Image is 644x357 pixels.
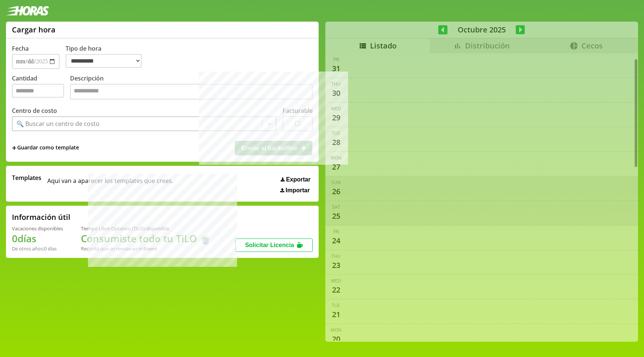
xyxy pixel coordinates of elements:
h1: Cargar hora [12,25,56,35]
div: Vacaciones disponibles [12,225,63,232]
div: 🔍 Buscar un centro de costo [16,120,100,128]
span: +Guardar como template [12,144,79,152]
div: Recordá que se renuevan en [81,245,211,252]
h1: Consumiste todo tu TiLO 🍵 [81,232,211,245]
label: Tipo de hora [66,44,148,69]
input: Cantidad [12,84,64,98]
label: Fecha [12,44,29,53]
h1: 0 días [12,232,63,245]
button: Exportar [278,176,313,183]
h2: Información útil [12,212,70,222]
div: Tiempo Libre Optativo (TiLO) disponible [81,225,211,232]
span: Exportar [286,176,310,183]
label: Cantidad [12,74,70,101]
img: logotipo [6,6,49,16]
span: Templates [12,174,41,182]
label: Centro de costo [12,107,57,115]
div: De otros años: 0 días [12,245,63,252]
span: Importar [285,187,310,194]
label: Descripción [70,74,313,101]
textarea: Descripción [70,84,313,99]
span: Aqui van a aparecer los templates que crees. [47,174,173,194]
b: Enero [144,245,157,252]
span: + [12,144,16,152]
select: Tipo de hora [66,54,142,68]
span: Solicitar Licencia [245,242,294,248]
button: Solicitar Licencia [235,238,313,252]
label: Facturable [282,107,313,115]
